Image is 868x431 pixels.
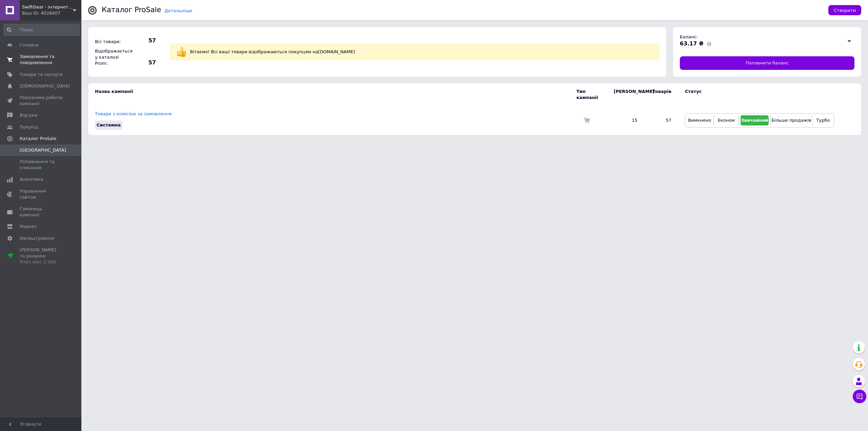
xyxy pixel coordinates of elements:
[644,106,678,135] td: 57
[20,259,63,265] div: Prom мікс 1 000
[20,72,63,78] span: Товари та послуги
[20,42,39,48] span: Головна
[22,10,81,16] div: Ваш ID: 4028407
[20,247,63,266] span: [PERSON_NAME] та рахунки
[3,24,80,36] input: Пошук
[680,56,854,70] a: Поповнити баланс
[20,136,56,142] span: Каталог ProSale
[20,124,38,130] span: Покупці
[95,111,172,116] a: Товари з комісією за замовлення
[93,46,131,68] div: Відображається у каталозі Prom:
[20,159,63,171] span: Поповнення та списання
[718,118,735,123] span: Економ
[20,83,70,89] span: [DEMOGRAPHIC_DATA]
[20,235,54,241] span: Налаштування
[132,37,156,44] span: 57
[176,47,186,57] img: :+1:
[816,118,830,123] span: Турбо
[746,60,789,66] span: Поповнити баланс
[834,8,856,13] span: Створити
[20,188,63,200] span: Управління сайтом
[22,4,73,10] span: SwiftGear - інтернет-магазин
[20,206,63,218] span: Гаманець компанії
[741,118,768,123] span: Звичайний
[88,83,576,106] td: Назва кампанії
[20,223,37,230] span: Маркет
[853,390,866,403] button: Чат з покупцем
[164,8,192,13] a: Детальніше
[583,117,590,124] img: Комісія за замовлення
[772,115,810,125] button: Більше продажів
[607,106,644,135] td: 15
[644,83,678,106] td: Товарів
[716,115,736,125] button: Економ
[20,95,63,107] span: Показники роботи компанії
[97,122,121,128] span: Системна
[680,40,704,47] span: 63.17 ₴
[20,54,63,66] span: Замовлення та повідомлення
[607,83,644,106] td: [PERSON_NAME]
[576,83,607,106] td: Тип кампанії
[20,176,43,182] span: Аналітика
[688,118,711,123] span: Вимкнено
[771,118,811,123] span: Більше продажів
[680,34,698,39] span: Баланс:
[828,5,861,15] button: Створити
[132,59,156,66] span: 57
[20,147,66,153] span: [GEOGRAPHIC_DATA]
[20,112,37,118] span: Відгуки
[93,37,131,46] div: Всі товари:
[741,115,769,125] button: Звичайний
[102,6,161,14] div: Каталог ProSale
[814,115,832,125] button: Турбо
[678,83,834,106] td: Статус
[687,115,712,125] button: Вимкнено
[188,47,654,57] div: Вітаємо! Всі ваші товари відображаються покупцям на [DOMAIN_NAME]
